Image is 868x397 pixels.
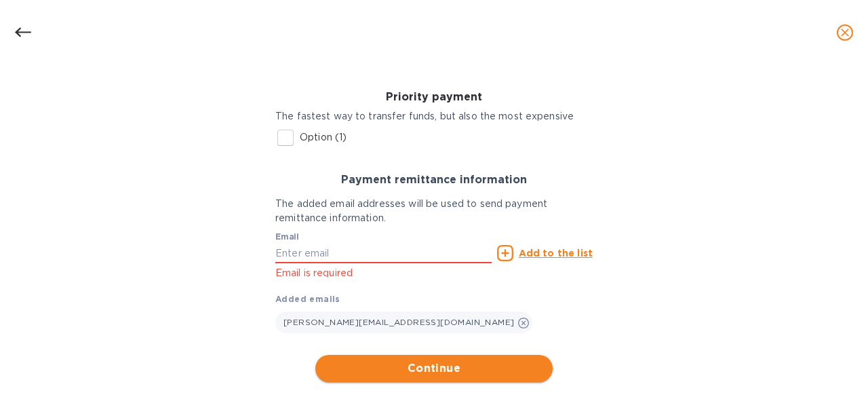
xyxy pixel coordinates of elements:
u: Add to the list [519,248,593,259]
iframe: Chat Widget [800,332,868,397]
p: The fastest way to transfer funds, but also the most expensive [275,109,593,124]
span: [PERSON_NAME][EMAIL_ADDRESS][DOMAIN_NAME] [283,317,514,327]
input: Enter email [275,243,492,263]
p: Option (1) [300,130,347,145]
h3: Priority payment [275,91,593,104]
h3: Payment remittance information [275,174,593,187]
span: Continue [326,360,542,377]
button: Continue [315,355,553,382]
div: [PERSON_NAME][EMAIL_ADDRESS][DOMAIN_NAME] [275,311,532,333]
b: Added emails [275,294,340,304]
p: Email is required [275,265,492,281]
button: close [829,16,861,49]
label: Email [275,233,299,242]
p: The added email addresses will be used to send payment remittance information. [275,197,593,225]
